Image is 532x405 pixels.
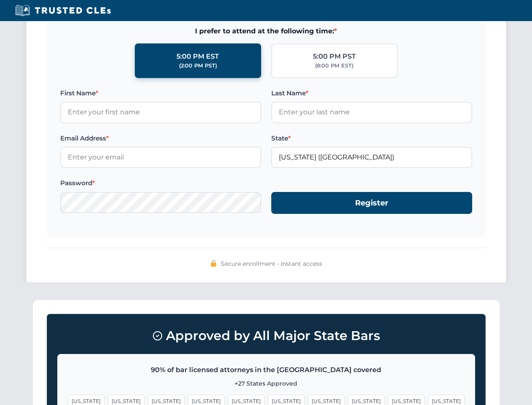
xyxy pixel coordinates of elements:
[60,26,472,37] span: I prefer to attend at the following time:
[60,88,261,98] label: First Name
[271,133,472,143] label: State
[179,62,217,70] div: (2:00 PM PST)
[271,88,472,98] label: Last Name
[176,51,219,62] div: 5:00 PM EST
[315,62,353,70] div: (8:00 PM EST)
[13,4,113,17] img: Trusted CLEs
[57,324,475,347] h3: Approved by All Major State Bars
[221,259,322,268] span: Secure enrollment • Instant access
[60,102,261,123] input: Enter your first name
[210,260,217,267] img: 🔒
[271,147,472,168] input: Louisiana (LA)
[60,147,261,168] input: Enter your email
[271,192,472,214] button: Register
[68,379,465,388] p: +27 States Approved
[68,364,465,375] p: 90% of bar licensed attorneys in the [GEOGRAPHIC_DATA] covered
[271,102,472,123] input: Enter your last name
[60,178,261,188] label: Password
[313,51,356,62] div: 5:00 PM PST
[60,133,261,143] label: Email Address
